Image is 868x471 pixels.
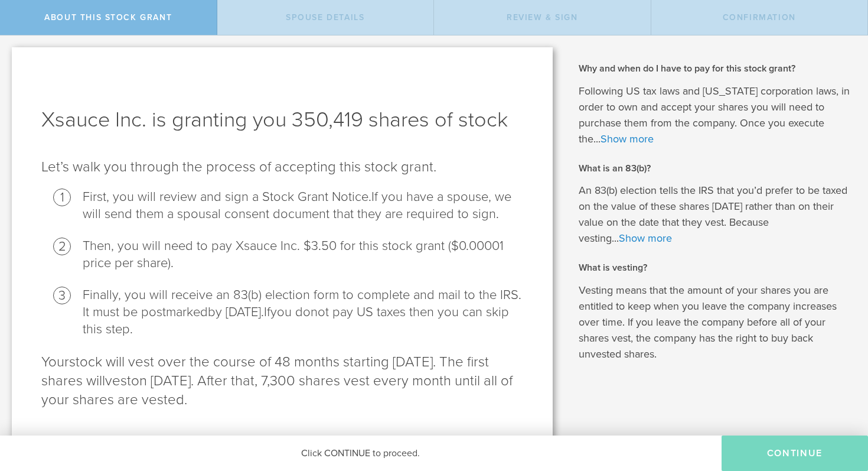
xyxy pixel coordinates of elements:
[83,238,523,272] li: Then, you will need to pay Xsauce Inc. $3.50 for this stock grant ($0.00001 price per share).
[579,62,851,75] h2: Why and when do I have to pay for this stock grant?
[579,282,851,362] p: Vesting means that the amount of your shares you are entitled to keep when you leave the company ...
[619,232,672,245] a: Show more
[41,106,523,134] h1: Xsauce Inc. is granting you 350,419 shares of stock
[44,12,172,22] span: About this stock grant
[83,287,523,338] li: Finally, you will receive an 83(b) election form to complete and mail to the IRS . It must be pos...
[41,158,523,177] p: Let’s walk you through the process of accepting this stock grant .
[579,162,851,175] h2: What is an 83(b)?
[286,12,364,22] span: Spouse Details
[579,83,851,147] p: Following US tax laws and [US_STATE] corporation laws, in order to own and accept your shares you...
[105,372,131,389] span: vest
[270,304,311,320] span: you do
[41,353,523,410] p: stock will vest over the course of 48 months starting [DATE]. The first shares will on [DATE]. Af...
[722,436,868,471] button: CONTINUE
[579,183,851,246] p: An 83(b) election tells the IRS that you’d prefer to be taxed on the value of these shares [DATE]...
[507,12,578,22] span: Review & Sign
[208,304,264,320] span: by [DATE].
[41,353,69,371] span: Your
[723,12,796,22] span: Confirmation
[83,189,523,223] li: First, you will review and sign a Stock Grant Notice.
[601,132,654,145] a: Show more
[579,261,851,274] h2: What is vesting?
